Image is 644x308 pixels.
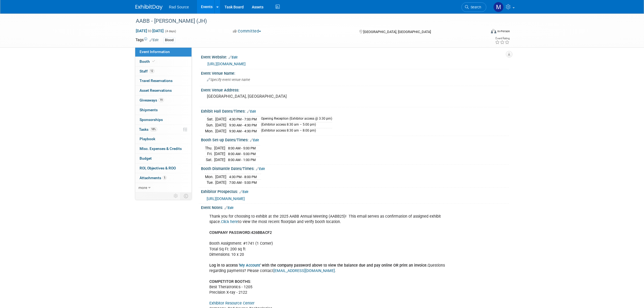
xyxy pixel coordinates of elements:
span: 8:00 AM - 1:00 PM [228,158,256,162]
img: Melissa Conboy [493,2,504,12]
div: Event Notes: [201,204,509,211]
span: 9:30 AM - 4:30 PM [229,123,257,127]
div: Event Rating [495,37,510,40]
a: Edit [256,167,265,171]
span: 7:00 AM - 5:00 PM [229,181,257,185]
div: Event Venue Name: [201,69,509,76]
a: Staff12 [135,67,191,76]
span: 19 [158,98,164,102]
b: 426BBACF2 [251,230,272,235]
a: Edit [224,206,233,210]
td: [DATE] [214,157,225,162]
td: [DATE] [215,116,226,122]
div: Event Venue Address: [201,86,509,93]
td: [DATE] [215,180,226,185]
i: Booth reservation complete [152,60,155,63]
td: Fri. [205,151,214,157]
div: Booth Set-up Dates/Times: [201,136,509,143]
td: [DATE] [215,174,226,180]
a: Tasks18% [135,125,191,134]
a: [URL][DOMAIN_NAME] [207,196,245,201]
a: more [135,183,191,192]
a: Travel Reservations [135,76,191,86]
a: Exhibitor Resource Center [209,301,255,306]
span: 4:30 PM - 7:00 PM [229,117,257,121]
a: My Account [239,263,260,268]
span: more [138,185,147,190]
td: (Exhibitor access 8:30 am – 5:00 pm) [258,122,332,128]
span: Misc. Expenses & Credits [140,146,182,151]
a: Event Information [135,47,191,57]
span: 9:30 AM - 4:30 PM [229,129,257,133]
a: Attachments5 [135,173,191,183]
span: 8:00 AM - 5:00 PM [228,146,256,150]
span: Playbook [140,137,155,141]
span: 8:00 AM - 5:00 PM [228,152,256,156]
a: [URL][DOMAIN_NAME] [207,62,246,66]
span: Event Information [140,50,170,54]
a: Booth [135,57,191,66]
span: Budget [140,156,152,160]
a: Edit [229,55,237,59]
span: 18% [150,127,157,131]
div: Booth Dismantle Dates/Times: [201,165,509,172]
a: ROI, Objectives & ROO [135,163,191,173]
pre: [GEOGRAPHIC_DATA], [GEOGRAPHIC_DATA] [207,94,323,99]
td: [DATE] [215,128,226,134]
td: [DATE] [214,145,225,151]
td: Mon. [205,174,215,180]
span: Attachments [140,176,167,180]
td: Sun. [205,122,215,128]
span: Specify event venue name [207,78,250,82]
div: Exhibit Hall Dates/Times: [201,107,509,114]
td: Personalize Event Tab Strip [171,192,181,199]
img: Format-Inperson.png [491,29,496,33]
span: 12 [149,69,154,73]
a: Shipments [135,105,191,115]
a: Edit [250,138,259,142]
span: 4:30 PM - 8:00 PM [229,175,257,179]
div: AABB - [PERSON_NAME] (JH) [134,16,478,26]
a: Edit [247,110,256,113]
td: [DATE] [215,122,226,128]
span: Travel Reservations [140,78,173,83]
td: [DATE] [214,151,225,157]
a: Budget [135,154,191,163]
div: Blood [163,37,175,43]
span: ROI, Objectives & ROO [140,166,176,170]
span: 5 [163,176,167,180]
a: Edit [239,190,248,194]
span: Asset Reservations [140,88,172,93]
a: Click here [221,219,238,224]
a: Giveaways19 [135,96,191,105]
div: Event Format [454,28,510,36]
div: Exhibitor Prospectus: [201,188,509,195]
td: Sat. [205,157,214,162]
td: Opening Reception (Exhibitor access @ 3:30 pm) [258,116,332,122]
td: Thu. [205,145,214,151]
span: [DATE] [DATE] [136,28,164,33]
span: to [147,29,152,33]
span: Shipments [140,108,158,112]
a: [EMAIL_ADDRESS][DOMAIN_NAME] [273,268,335,273]
a: Sponsorships [135,115,191,124]
span: Sponsorships [140,117,163,122]
b: Log in to access ' ' with the company password above to view the balance due and pay online OR pr... [209,263,428,268]
div: In-Person [497,29,510,33]
b: COMPANY PASSWORD: [209,230,251,235]
td: Tue. [205,180,215,185]
a: Misc. Expenses & Credits [135,144,191,153]
a: Playbook [135,134,191,144]
a: Asset Reservations [135,86,191,95]
span: [GEOGRAPHIC_DATA], [GEOGRAPHIC_DATA] [363,30,431,34]
td: Tags [136,37,158,43]
span: Search [469,5,481,9]
td: Mon. [205,128,215,134]
a: Edit [150,38,158,42]
td: (Exhibitor access 8:30 am – 8:00 pm) [258,128,332,134]
a: Search [461,2,486,12]
img: ExhibitDay [136,5,163,10]
span: Rad Source [169,5,189,9]
span: Giveaways [140,98,164,102]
